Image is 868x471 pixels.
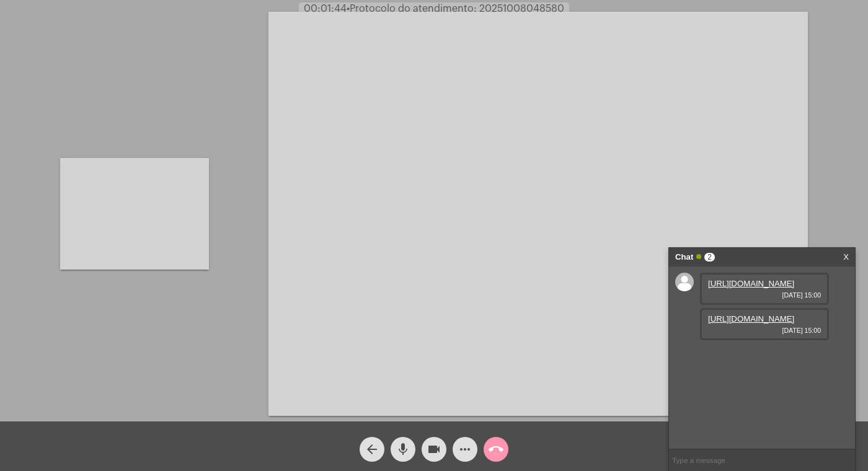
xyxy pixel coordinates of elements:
span: [DATE] 15:00 [708,327,821,334]
span: Protocolo do atendimento: 20251008048580 [347,4,564,14]
mat-icon: mic [396,442,410,457]
a: [URL][DOMAIN_NAME] [708,279,794,288]
span: • [347,4,350,14]
mat-icon: videocam [427,442,441,457]
mat-icon: more_horiz [458,442,472,457]
span: Online [696,254,701,259]
span: 2 [704,253,715,262]
a: X [843,248,849,266]
mat-icon: call_end [489,442,503,457]
input: Type a message [669,449,855,471]
span: [DATE] 15:00 [708,291,821,299]
strong: Chat [675,248,693,266]
span: 00:01:44 [304,4,347,14]
mat-icon: arrow_back [365,442,379,457]
a: [URL][DOMAIN_NAME] [708,314,794,324]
